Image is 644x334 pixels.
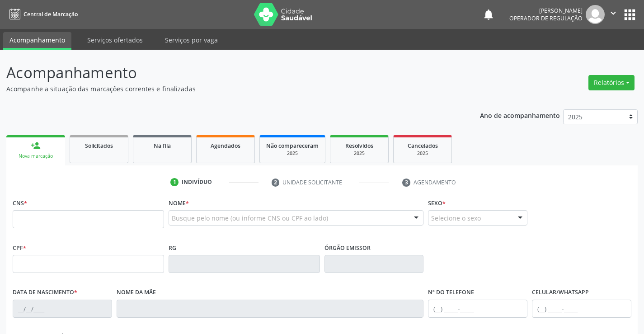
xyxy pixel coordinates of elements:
div: person_add [31,141,41,151]
button:  [605,5,622,24]
img: img [586,5,605,24]
input: (__) _____-_____ [428,300,527,318]
p: Acompanhe a situação das marcações correntes e finalizadas [6,84,448,94]
div: 2025 [337,150,382,157]
div: [PERSON_NAME] [509,7,583,14]
label: Nome [169,196,189,210]
label: CPF [13,241,26,255]
a: Central de Marcação [6,7,78,22]
label: Celular/WhatsApp [532,286,589,300]
span: Agendados [211,142,240,150]
a: Serviços por vaga [159,32,224,48]
span: Não compareceram [266,142,319,150]
div: 1 [170,178,179,186]
label: Sexo [428,196,446,210]
div: Nova marcação [13,153,59,160]
input: __/__/____ [13,300,112,318]
a: Serviços ofertados [81,32,149,48]
input: (__) _____-_____ [532,300,631,318]
button: apps [622,7,638,23]
label: Órgão emissor [324,241,371,255]
span: Selecione o sexo [431,213,481,223]
label: RG [169,241,176,255]
button: notifications [482,8,495,21]
span: Solicitados [85,142,113,150]
div: Indivíduo [182,178,212,186]
span: Busque pelo nome (ou informe CNS ou CPF ao lado) [172,213,328,223]
label: Nº do Telefone [428,286,474,300]
div: 2025 [400,150,445,157]
label: Nome da mãe [117,286,156,300]
a: Acompanhamento [3,32,71,50]
label: CNS [13,196,27,210]
i:  [608,8,618,18]
button: Relatórios [588,75,635,90]
span: Central de Marcação [24,10,78,18]
span: Resolvidos [345,142,373,150]
span: Cancelados [408,142,438,150]
p: Ano de acompanhamento [480,109,560,121]
label: Data de nascimento [13,286,77,300]
div: 2025 [266,150,319,157]
span: Na fila [154,142,171,150]
span: Operador de regulação [509,14,583,22]
p: Acompanhamento [6,61,448,84]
